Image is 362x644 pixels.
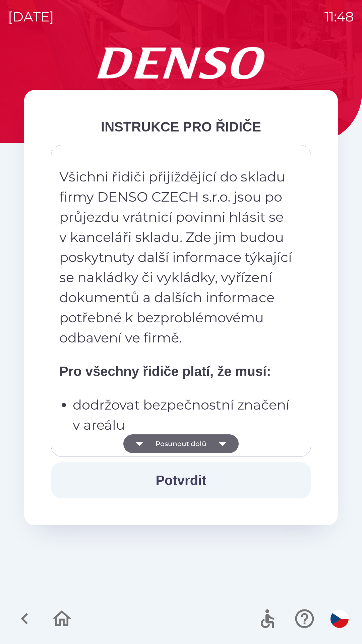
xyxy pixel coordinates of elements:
[51,462,311,498] button: Potvrdit
[123,434,239,453] button: Posunout dolů
[8,7,54,27] p: [DATE]
[51,117,311,137] div: INSTRUKCE PRO ŘIDIČE
[330,610,349,628] img: cs flag
[73,395,293,435] p: dodržovat bezpečnostní značení v areálu
[324,7,354,27] p: 11:48
[59,167,293,348] p: Všichni řidiči přijíždějící do skladu firmy DENSO CZECH s.r.o. jsou po průjezdu vrátnicí povinni ...
[24,47,338,79] img: Logo
[59,364,271,379] strong: Pro všechny řidiče platí, že musí:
